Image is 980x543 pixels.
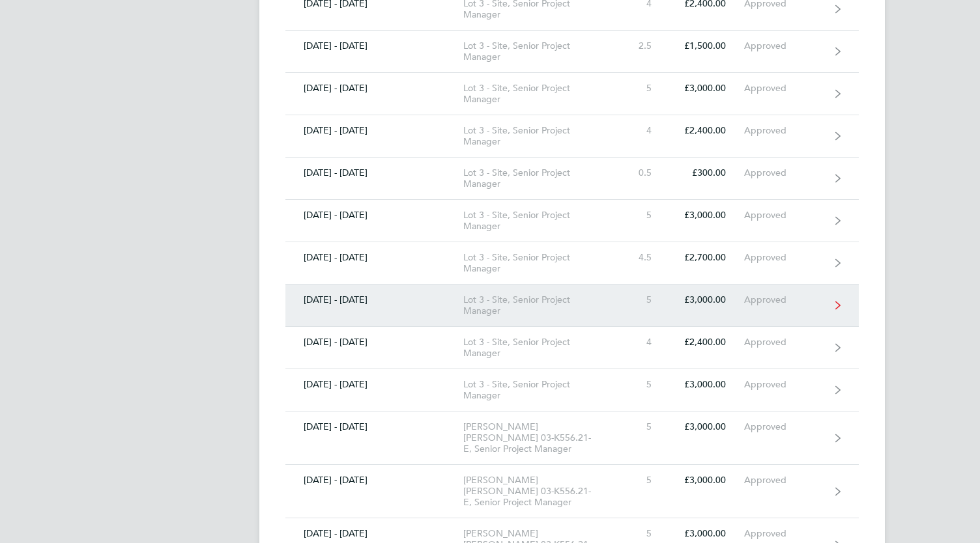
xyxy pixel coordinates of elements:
[285,31,859,73] a: [DATE] - [DATE]Lot 3 - Site, Senior Project Manager2.5£1,500.00Approved
[463,337,612,359] div: Lot 3 - Site, Senior Project Manager
[744,125,824,136] div: Approved
[285,285,859,327] a: [DATE] - [DATE]Lot 3 - Site, Senior Project Manager5£3,000.00Approved
[612,210,670,221] div: 5
[612,252,670,263] div: 4.5
[285,200,859,242] a: [DATE] - [DATE]Lot 3 - Site, Senior Project Manager5£3,000.00Approved
[285,379,463,390] div: [DATE] - [DATE]
[463,379,612,401] div: Lot 3 - Site, Senior Project Manager
[612,125,670,136] div: 4
[285,158,859,200] a: [DATE] - [DATE]Lot 3 - Site, Senior Project Manager0.5£300.00Approved
[612,167,670,178] div: 0.5
[612,421,670,432] div: 5
[670,528,744,539] div: £3,000.00
[744,528,824,539] div: Approved
[463,83,612,105] div: Lot 3 - Site, Senior Project Manager
[744,40,824,51] div: Approved
[463,294,612,316] div: Lot 3 - Site, Senior Project Manager
[463,40,612,63] div: Lot 3 - Site, Senior Project Manager
[285,40,463,51] div: [DATE] - [DATE]
[463,125,612,147] div: Lot 3 - Site, Senior Project Manager
[744,210,824,221] div: Approved
[670,475,744,486] div: £3,000.00
[285,125,463,136] div: [DATE] - [DATE]
[744,379,824,390] div: Approved
[670,252,744,263] div: £2,700.00
[612,294,670,305] div: 5
[744,83,824,94] div: Approved
[744,337,824,348] div: Approved
[285,115,859,158] a: [DATE] - [DATE]Lot 3 - Site, Senior Project Manager4£2,400.00Approved
[612,528,670,539] div: 5
[463,475,612,508] div: [PERSON_NAME] [PERSON_NAME] 03-K556.21-E, Senior Project Manager
[285,83,463,94] div: [DATE] - [DATE]
[744,475,824,486] div: Approved
[463,210,612,232] div: Lot 3 - Site, Senior Project Manager
[463,421,612,454] div: [PERSON_NAME] [PERSON_NAME] 03-K556.21-E, Senior Project Manager
[670,294,744,305] div: £3,000.00
[612,83,670,94] div: 5
[612,40,670,51] div: 2.5
[285,411,859,465] a: [DATE] - [DATE][PERSON_NAME] [PERSON_NAME] 03-K556.21-E, Senior Project Manager5£3,000.00Approved
[463,167,612,189] div: Lot 3 - Site, Senior Project Manager
[285,465,859,518] a: [DATE] - [DATE][PERSON_NAME] [PERSON_NAME] 03-K556.21-E, Senior Project Manager5£3,000.00Approved
[670,210,744,221] div: £3,000.00
[744,167,824,178] div: Approved
[670,337,744,348] div: £2,400.00
[670,167,744,178] div: £300.00
[285,167,463,178] div: [DATE] - [DATE]
[285,327,859,369] a: [DATE] - [DATE]Lot 3 - Site, Senior Project Manager4£2,400.00Approved
[670,379,744,390] div: £3,000.00
[285,421,463,432] div: [DATE] - [DATE]
[612,337,670,348] div: 4
[670,421,744,432] div: £3,000.00
[285,294,463,305] div: [DATE] - [DATE]
[744,421,824,432] div: Approved
[285,252,463,263] div: [DATE] - [DATE]
[612,475,670,486] div: 5
[670,40,744,51] div: £1,500.00
[285,73,859,115] a: [DATE] - [DATE]Lot 3 - Site, Senior Project Manager5£3,000.00Approved
[285,242,859,285] a: [DATE] - [DATE]Lot 3 - Site, Senior Project Manager4.5£2,700.00Approved
[744,294,824,305] div: Approved
[463,252,612,274] div: Lot 3 - Site, Senior Project Manager
[744,252,824,263] div: Approved
[670,83,744,94] div: £3,000.00
[285,528,463,539] div: [DATE] - [DATE]
[285,475,463,486] div: [DATE] - [DATE]
[285,369,859,411] a: [DATE] - [DATE]Lot 3 - Site, Senior Project Manager5£3,000.00Approved
[612,379,670,390] div: 5
[285,210,463,221] div: [DATE] - [DATE]
[285,337,463,348] div: [DATE] - [DATE]
[670,125,744,136] div: £2,400.00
